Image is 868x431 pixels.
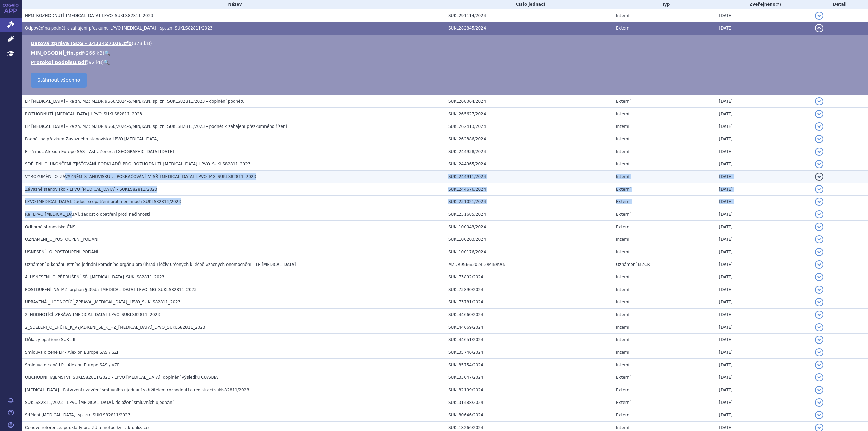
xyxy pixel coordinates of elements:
[133,41,150,46] span: 373 kB
[31,40,861,47] li: ( )
[445,196,613,208] td: SUKL231021/2024
[815,148,823,156] button: detail
[715,309,811,321] td: [DATE]
[815,286,823,294] button: detail
[88,60,102,65] span: 92 kB
[815,185,823,193] button: detail
[815,24,823,32] button: detail
[25,212,150,217] span: Re: LPVO Soliris, žádost o opatření proti nečinnosti
[815,348,823,356] button: detail
[616,237,629,242] span: Interní
[715,108,811,120] td: [DATE]
[31,50,861,56] li: ( )
[616,275,629,279] span: Interní
[815,311,823,319] button: detail
[616,187,630,192] span: Externí
[445,246,613,258] td: SUKL100176/2024
[616,26,630,31] span: Externí
[815,248,823,256] button: detail
[616,124,629,129] span: Interní
[445,22,613,35] td: SUKL282845/2024
[815,135,823,143] button: detail
[616,199,630,204] span: Externí
[815,361,823,369] button: detail
[616,149,629,154] span: Interní
[445,171,613,183] td: SUKL244911/2024
[445,346,613,359] td: SUKL35746/2024
[31,41,132,46] a: Datová zpráva ISDS - 1433427106.zfo
[25,375,218,380] span: OBCHODNÍ TAJEMSTVÍ, SUKLS82811/2023 - LPVO Soliris, doplnění výsledků CUA/BIA
[25,13,153,18] span: NPM_ROZHODNUTÍ_SOLIRIS_LPVO_SUKLS82811_2023
[815,336,823,344] button: detail
[25,262,296,267] span: Oznámení o konání ústního jednání Poradního orgánu pro úhradu léčiv určených k léčbě vzácných one...
[715,359,811,371] td: [DATE]
[25,174,256,179] span: VYROZUMĚNÍ_O_ZÁVAZNÉM_STANOVISKU_a_POKRAČOVÁNÍ_V_SŘ_SOLIRIS_LPVO_MG_SUKLS82811_2023
[445,409,613,422] td: SUKL30646/2024
[25,312,160,317] span: 2_HODNOTÍCÍ_ZPRÁVA_SOLIRIS_LPVO_SUKLS82811_2023
[445,145,613,158] td: SUKL244938/2024
[25,26,213,31] span: Odpověď na podnět k zahájení přezkumu LPVO Soliris - sp. zn. SUKLS82811/2023
[715,22,811,35] td: [DATE]
[616,13,629,18] span: Interní
[715,233,811,246] td: [DATE]
[715,296,811,309] td: [DATE]
[616,250,629,254] span: Interní
[104,60,110,65] a: 🔍
[815,260,823,269] button: detail
[445,258,613,271] td: MZDR9566/2024-2/MIN/KAN
[445,133,613,145] td: SUKL262386/2024
[31,59,861,66] li: ( )
[715,371,811,384] td: [DATE]
[25,413,130,417] span: Sdělení SOLIRIS, sp. zn. SUKLS82811/2023
[815,173,823,181] button: detail
[31,50,84,56] a: MIN_OSOBNÍ_fin.pdf
[815,386,823,394] button: detail
[815,110,823,118] button: detail
[715,271,811,283] td: [DATE]
[104,50,110,56] a: 🔍
[25,363,120,367] span: Smlouva o ceně LP - Alexion Europe SAS / VZP
[25,149,174,154] span: Plná moc Alexion Europe SAS - AstraZeneca Czech Republic_od 25.7.2024
[715,283,811,296] td: [DATE]
[715,334,811,346] td: [DATE]
[715,145,811,158] td: [DATE]
[715,120,811,133] td: [DATE]
[25,350,119,355] span: Smlouva o ceně LP - Alexion Europe SAS / SZP
[616,300,629,305] span: Interní
[445,334,613,346] td: SUKL44651/2024
[445,221,613,233] td: SUKL100043/2024
[25,250,98,254] span: USNESENÍ_ O_POSTOUPENÍ_PODÁNÍ
[616,325,629,330] span: Interní
[815,235,823,243] button: detail
[25,124,287,129] span: LP Soliris - ke zn. MZ: MZDR 9566/2024-5/MIN/KAN, sp. zn. SUKLS82811/2023 - podnět k zahájení pře...
[815,122,823,131] button: detail
[445,233,613,246] td: SUKL100203/2024
[815,411,823,419] button: detail
[25,325,205,330] span: 2_SDĚLENÍ_O_LHŮTĚ_K_VYJÁDŘENÍ_SE_K_HZ_SOLIRIS_LPVO_SUKLS82811_2023
[815,160,823,168] button: detail
[445,9,613,22] td: SUKL291114/2024
[815,323,823,331] button: detail
[25,400,173,405] span: SUKLS82811/2023 - LPVO Soliris, doložení smluvních ujednání
[715,396,811,409] td: [DATE]
[445,183,613,196] td: SUKL244676/2024
[775,2,781,7] abbr: (?)
[616,112,629,116] span: Interní
[616,363,629,367] span: Interní
[25,99,245,104] span: LP Soliris - ke zn. MZ: MZDR 9566/2024-5/MIN/KAN, sp. zn. SUKLS82811/2023 - doplnění podnětu
[815,373,823,381] button: detail
[445,120,613,133] td: SUKL262413/2024
[715,321,811,334] td: [DATE]
[25,275,164,279] span: 4_USNESENÍ_O_PŘERUŠENÍ_SŘ_SOLIRIS_SUKLS82811_2023
[25,337,75,342] span: Důkazy opatřené SÚKL II
[445,271,613,283] td: SUKL73892/2024
[715,221,811,233] td: [DATE]
[25,425,149,430] span: Cenové reference, podklady pro ZÚ a metodiky - aktualizace
[616,137,629,141] span: Interní
[445,359,613,371] td: SUKL35754/2024
[25,162,250,166] span: SDĚLENÍ_O_UKONČENÍ_ZJIŠŤOVÁNÍ_PODKLADŮ_PRO_ROZHODNUTÍ_SOLIRIS_LPVO_SUKLS82811_2023
[86,50,103,56] span: 266 kB
[715,95,811,108] td: [DATE]
[815,12,823,20] button: detail
[25,137,158,141] span: Podnět na přezkum Závazného stanoviska LPVO Soliris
